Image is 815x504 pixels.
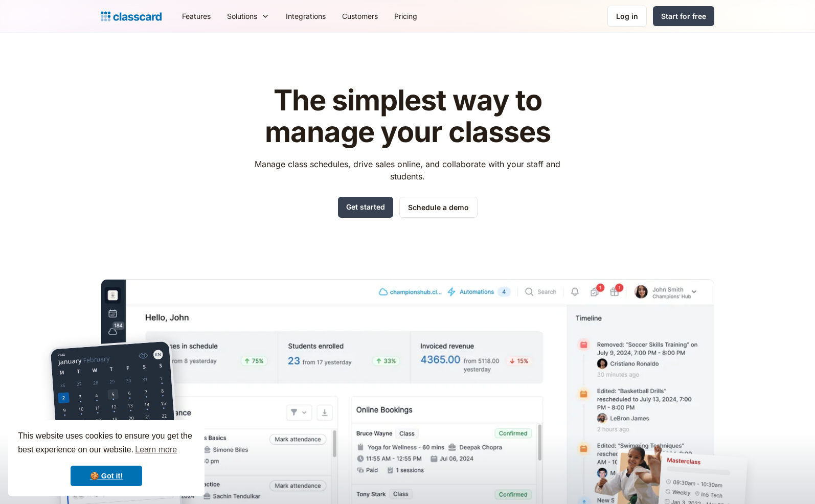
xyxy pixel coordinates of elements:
a: Integrations [278,5,334,28]
a: Features [174,5,219,28]
div: cookieconsent [8,420,205,496]
a: Customers [334,5,386,28]
a: Log in [607,6,647,27]
div: Log in [616,11,638,21]
a: Start for free [653,6,714,26]
a: Schedule a demo [399,197,478,218]
span: This website uses cookies to ensure you get the best experience on our website. [18,430,195,457]
div: Start for free [661,11,706,21]
a: home [101,9,162,24]
a: dismiss cookie message [71,466,142,486]
p: Manage class schedules, drive sales online, and collaborate with your staff and students. [245,158,570,182]
div: Solutions [219,5,278,28]
a: Pricing [386,5,425,28]
h1: The simplest way to manage your classes [245,85,570,148]
a: learn more about cookies [133,442,178,457]
div: Solutions [227,11,257,21]
a: Get started [338,197,393,218]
